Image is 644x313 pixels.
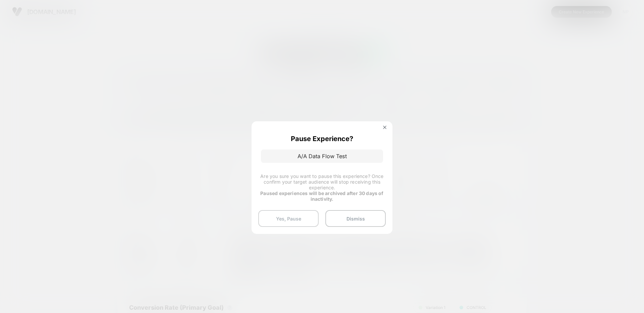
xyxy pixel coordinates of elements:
[383,126,386,129] img: close
[291,135,353,143] p: Pause Experience?
[258,210,319,227] button: Yes, Pause
[260,173,383,190] span: Are you sure you want to pause this experience? Once confirm your target audience will stop recei...
[325,210,386,227] button: Dismiss
[260,190,383,202] strong: Paused experiences will be archived after 30 days of inactivity.
[261,149,383,163] p: A/A Data Flow Test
